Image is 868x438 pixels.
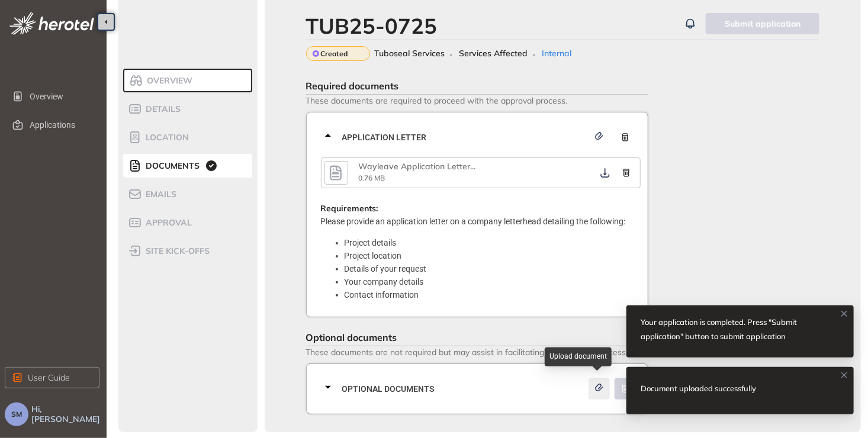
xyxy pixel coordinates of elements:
[5,367,99,388] button: User Guide
[142,104,181,114] span: Details
[5,402,28,426] button: SM
[9,12,94,35] img: logo
[321,120,641,155] div: Application letter
[30,85,90,108] span: Overview
[345,249,641,262] li: Project location
[31,404,102,424] span: Hi, [PERSON_NAME]
[30,113,90,137] span: Applications
[345,288,641,301] li: Contact information
[345,236,641,249] li: Project details
[321,204,378,214] span: Requirements:
[545,347,612,366] div: Upload document
[375,49,445,59] span: Tuboseal Services
[542,49,572,59] span: Internal
[321,215,641,228] p: Please provide an application letter on a company letterhead detailing the following:
[11,410,22,418] span: SM
[641,315,840,343] div: Your application is completed. Press "Submit application" button to submit application
[143,76,192,86] span: Overview
[306,80,399,92] span: Required documents
[345,275,641,288] li: Your company details
[641,381,770,395] div: Document uploaded successfully
[142,218,192,228] span: Approval
[142,161,200,171] span: Documents
[306,346,648,358] span: These documents are not required but may assist in facilitating the approval process.
[471,161,476,172] span: ...
[321,50,348,58] span: Created
[345,262,641,275] li: Details of your request
[28,371,70,384] span: User Guide
[306,13,438,38] div: TUB25-0725
[142,189,176,199] span: Emails
[321,371,641,407] div: Optional documents
[342,382,589,395] span: Optional documents
[359,161,471,172] span: Wayleave Application Letter
[342,131,589,144] span: Application letter
[359,162,477,172] div: Wayleave Application Letter 104Q R4-33 Tygerdal.pdf
[142,133,189,143] span: Location
[306,95,648,106] span: These documents are required to proceed with the approval process.
[306,331,397,343] span: Optional documents
[459,49,528,59] span: Services Affected
[142,246,210,256] span: site kick-offs
[359,173,385,182] span: 0.76 MB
